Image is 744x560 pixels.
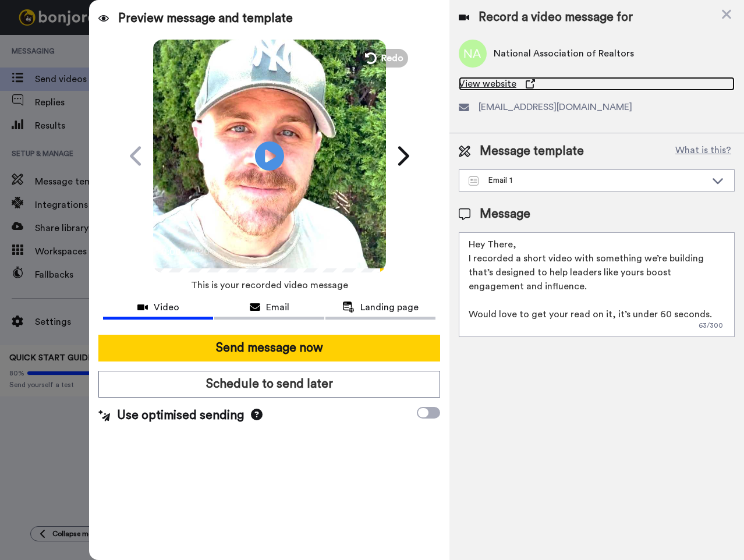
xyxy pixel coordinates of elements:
span: / [184,245,188,259]
div: Email 1 [469,175,706,186]
span: Use optimised sending [117,407,244,424]
span: Email [266,300,289,314]
span: This is your recorded video message [191,272,348,298]
img: Message-temps.svg [469,176,479,186]
span: Message [480,205,530,223]
span: Message template [480,143,584,160]
button: Schedule to send later [98,371,440,398]
span: Hi [PERSON_NAME], thanks for joining us with a paid account! Wanted to say thanks in person, so p... [65,10,157,93]
button: Send message now [98,335,440,361]
span: View website [459,77,516,91]
span: 0:20 [190,245,211,259]
button: What is this? [672,143,735,160]
textarea: Hey There, I recorded a short video with something we’re building that’s designed to help leaders... [459,232,735,337]
a: View website [459,77,735,91]
img: mute-white.svg [37,37,51,51]
span: 0:00 [161,245,182,259]
span: Video [154,300,179,314]
span: Landing page [360,300,419,314]
span: [EMAIL_ADDRESS][DOMAIN_NAME] [479,100,632,114]
img: 3183ab3e-59ed-45f6-af1c-10226f767056-1659068401.jpg [1,2,33,34]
